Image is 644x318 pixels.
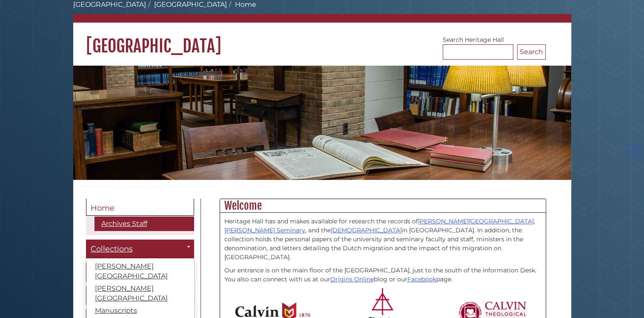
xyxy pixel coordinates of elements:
h1: [GEOGRAPHIC_DATA] [73,23,571,57]
a: [PERSON_NAME][GEOGRAPHIC_DATA] [86,283,194,305]
a: Origins Online [330,275,374,283]
p: Our entrance is on the main floor of the [GEOGRAPHIC_DATA], just to the south of the Information ... [224,266,541,284]
p: Heritage Hall has and makes available for research the records of , , and the in [GEOGRAPHIC_DATA... [224,217,541,262]
a: Back to Top [626,147,642,154]
a: Manuscripts [86,305,194,317]
a: [GEOGRAPHIC_DATA] [154,0,227,9]
h2: Welcome [220,199,546,213]
a: [PERSON_NAME][GEOGRAPHIC_DATA] [418,217,534,225]
button: Search [517,44,546,60]
a: Facebook [407,275,436,283]
a: Home [86,197,194,216]
a: [PERSON_NAME] Seminary [224,226,305,234]
a: [DEMOGRAPHIC_DATA] [331,226,402,234]
span: Home [91,203,114,213]
a: Archives Staff [94,217,194,231]
a: [GEOGRAPHIC_DATA] [73,0,146,9]
a: Collections [86,240,194,259]
span: Collections [91,244,133,254]
a: [PERSON_NAME][GEOGRAPHIC_DATA] [86,260,194,283]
